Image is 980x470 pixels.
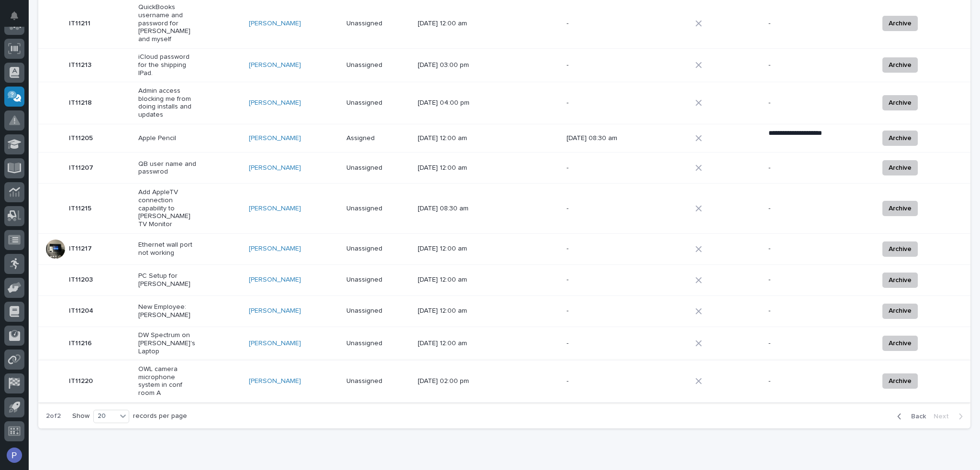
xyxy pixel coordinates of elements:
[69,162,95,172] p: IT11207
[4,445,24,465] button: users-avatar
[249,377,301,385] a: [PERSON_NAME]
[38,327,970,361] tr: IT11216IT11216 DW Spectrum on [PERSON_NAME]'s Laptop[PERSON_NAME] Unassigned[DATE] 12:00 am--Archive
[882,16,918,31] button: Archive
[418,164,478,172] p: [DATE] 12:00 am
[768,164,828,172] p: -
[418,61,478,69] p: [DATE] 03:00 pm
[69,305,95,315] p: IT11204
[567,307,626,315] p: -
[889,274,912,286] span: Archive
[249,307,301,315] a: [PERSON_NAME]
[889,375,912,387] span: Archive
[138,188,198,229] p: Add AppleTV connection capability to [PERSON_NAME] TV Monitor
[38,82,970,124] tr: IT11218IT11218 Admin access blocking me from doing installs and updates[PERSON_NAME] Unassigned[D...
[38,361,970,402] tr: IT11220IT11220 OWL camera microphone system in conf room A[PERSON_NAME] Unassigned[DATE] 02:00 pm...
[346,99,406,107] p: Unassigned
[418,20,478,28] p: [DATE] 12:00 am
[768,205,828,213] p: -
[12,11,24,27] div: Notifications
[69,274,95,284] p: IT11203
[346,205,406,213] p: Unassigned
[346,377,406,385] p: Unassigned
[567,134,626,142] p: [DATE] 08:30 am
[69,243,94,253] p: IT11217
[418,276,478,284] p: [DATE] 12:00 am
[138,87,198,119] p: Admin access blocking me from doing installs and updates
[138,303,198,319] p: New Employee: [PERSON_NAME]
[138,241,198,257] p: Ethernet wall port not working
[38,404,68,428] p: 2 of 2
[768,245,828,253] p: -
[768,99,828,107] p: -
[418,339,478,348] p: [DATE] 12:00 am
[768,377,828,385] p: -
[249,61,301,69] a: [PERSON_NAME]
[138,331,198,355] p: DW Spectrum on [PERSON_NAME]'s Laptop
[882,131,918,146] button: Archive
[138,3,198,44] p: QuickBooks username and password for [PERSON_NAME] and myself
[567,20,626,28] p: -
[768,307,828,315] p: -
[889,203,912,214] span: Archive
[882,95,918,110] button: Archive
[69,18,92,28] p: IT11211
[889,243,912,255] span: Archive
[249,339,301,348] a: [PERSON_NAME]
[889,305,912,317] span: Archive
[768,61,828,69] p: -
[567,164,626,172] p: -
[768,339,828,348] p: -
[38,48,970,82] tr: IT11213IT11213 iCloud password for the shipping IPad.[PERSON_NAME] Unassigned[DATE] 03:00 pm--Arc...
[138,365,198,397] p: OWL camera microphone system in conf room A
[882,160,918,175] button: Archive
[346,276,406,284] p: Unassigned
[346,20,406,28] p: Unassigned
[346,134,406,142] p: Assigned
[249,164,301,172] a: [PERSON_NAME]
[882,373,918,389] button: Archive
[567,276,626,284] p: -
[133,412,187,420] p: records per page
[567,245,626,253] p: -
[346,61,406,69] p: Unassigned
[38,264,970,295] tr: IT11203IT11203 PC Setup for [PERSON_NAME][PERSON_NAME] Unassigned[DATE] 12:00 am--Archive
[567,339,626,348] p: -
[882,336,918,351] button: Archive
[889,338,912,349] span: Archive
[38,295,970,327] tr: IT11204IT11204 New Employee: [PERSON_NAME][PERSON_NAME] Unassigned[DATE] 12:00 am--Archive
[69,375,95,385] p: IT11220
[418,245,478,253] p: [DATE] 12:00 am
[889,132,912,144] span: Archive
[72,412,89,420] p: Show
[346,307,406,315] p: Unassigned
[138,160,198,176] p: QB user name and passwrod
[889,97,912,109] span: Archive
[768,276,828,284] p: -
[346,339,406,348] p: Unassigned
[38,153,970,184] tr: IT11207IT11207 QB user name and passwrod[PERSON_NAME] Unassigned[DATE] 12:00 am--Archive
[138,134,198,142] p: Apple Pencil
[346,164,406,172] p: Unassigned
[418,377,478,385] p: [DATE] 02:00 pm
[249,245,301,253] a: [PERSON_NAME]
[38,184,970,233] tr: IT11215IT11215 Add AppleTV connection capability to [PERSON_NAME] TV Monitor[PERSON_NAME] Unassig...
[249,20,301,28] a: [PERSON_NAME]
[38,233,970,264] tr: IT11217IT11217 Ethernet wall port not working[PERSON_NAME] Unassigned[DATE] 12:00 am--Archive
[934,412,955,421] span: Next
[69,203,93,213] p: IT11215
[418,134,478,142] p: [DATE] 12:00 am
[94,411,117,421] div: 20
[567,61,626,69] p: -
[249,276,301,284] a: [PERSON_NAME]
[890,412,930,421] button: Back
[768,20,828,28] p: -
[882,273,918,288] button: Archive
[4,6,24,26] button: Notifications
[882,241,918,257] button: Archive
[567,205,626,213] p: -
[138,272,198,288] p: PC Setup for [PERSON_NAME]
[882,304,918,319] button: Archive
[69,338,94,348] p: IT11216
[138,53,198,77] p: iCloud password for the shipping IPad.
[889,18,912,29] span: Archive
